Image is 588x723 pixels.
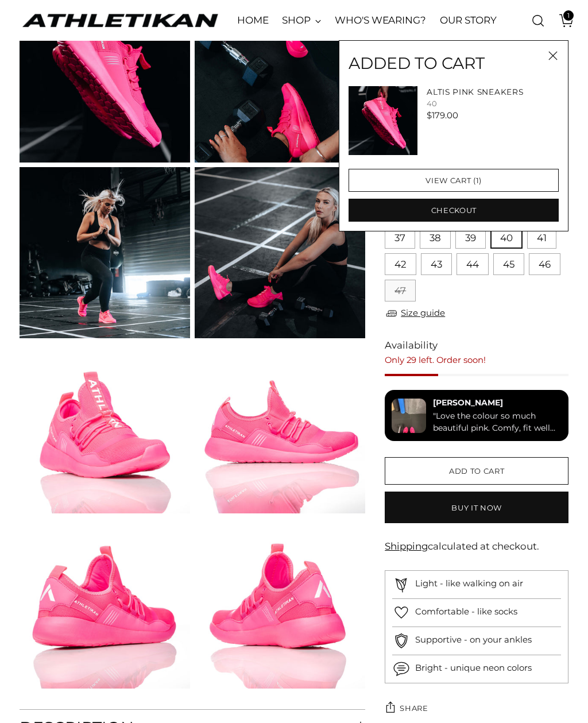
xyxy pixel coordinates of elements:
button: 37 [385,227,415,249]
a: Open search modal [527,9,550,32]
span: $179.00 [427,110,458,121]
div: calculated at checkout. [385,539,568,554]
img: ALTIS Pink Sneakers [195,167,365,338]
a: Size guide [385,306,445,320]
p: Bright - unique neon colors [415,662,532,674]
a: OUR STORY [440,8,497,33]
button: 47 [385,280,416,301]
p: Comfortable - like socks [415,605,517,618]
span: 1 [563,10,574,21]
img: ALTIS Pink Sneakers [20,343,190,513]
img: ALTIS Pink Sneakers [20,518,190,689]
span: Availability [385,338,438,353]
button: Add to cart [385,457,568,485]
img: ALTIS Pink Sneakers [195,518,365,689]
button: 39 [455,227,486,249]
button: 42 [385,253,416,275]
a: SHOP [282,8,321,33]
a: Shipping [385,540,428,552]
a: View cart (1) [349,169,559,192]
img: ALTIS Pink Sneakers [20,167,190,338]
span: Add to cart [449,466,504,477]
button: 41 [527,227,556,249]
a: ATHLETIKAN [20,11,220,29]
p: Light - like walking on air [415,577,523,590]
button: 38 [420,227,451,249]
p: Supportive - on your ankles [415,633,532,646]
a: HOME [237,8,269,33]
h3: Added to cart [349,55,559,72]
button: Share [385,697,428,720]
span: Only 29 left. Order soon! [385,355,486,365]
button: Checkout [349,199,559,222]
img: ALTIS Pink Sneakers [195,343,365,513]
button: Buy it now [385,492,568,523]
button: 40 [490,227,523,249]
button: 45 [493,253,524,275]
button: Close [543,45,563,66]
p: 40 [427,98,559,110]
a: Open cart modal [551,9,574,32]
a: WHO'S WEARING? [335,8,426,33]
button: 44 [457,253,489,275]
button: 46 [529,253,560,275]
button: 43 [421,253,452,275]
h4: ALTIS Pink Sneakers [427,86,559,98]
